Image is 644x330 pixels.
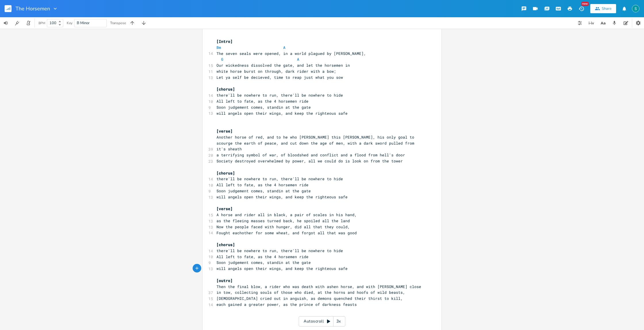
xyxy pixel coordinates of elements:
span: All left to fate, as the 4 horsemen ride [216,99,308,104]
span: Society destroyed overwhelmed by power, all we could do is look on from the tower [216,158,403,164]
span: Bm [216,45,221,50]
span: Let ya self be decieved, time to reap just what you sow [216,75,343,80]
span: Fought eachother for some wheat, and forgot all that was good [216,230,357,235]
span: [verse] [216,206,233,211]
button: New [576,3,587,14]
span: B Minor [77,20,90,26]
span: [chorus] [216,242,235,247]
span: A [283,45,285,50]
span: A horse and rider all in black, a pair of scales in his hand, [216,212,357,217]
span: there'll be nowhere to run, there'll be nowhere to hide [216,93,343,98]
img: Stevie Jay [632,5,639,12]
span: Our wickedness dissolved the gate, and let the horsemen in [216,63,350,68]
span: Now the people faced with hunger, did all that they could, [216,224,350,229]
span: Another horse of red, and to he who [PERSON_NAME] this [PERSON_NAME], his only goal to scourge th... [216,135,417,152]
span: as the fleeing masses turned back, he spoiled all the land [216,218,350,223]
div: BPM [39,22,45,25]
span: The Horsemen [16,6,50,11]
div: Key [67,21,72,25]
span: All left to fate, as the 4 horsemen ride [216,182,308,187]
span: Soon judgement comes, standin at the gate [216,188,311,193]
span: The seven seals were opened, in a world plagued by [PERSON_NAME], [216,51,366,56]
span: Then the final blow, a rider who was death with ashen horse, and with [PERSON_NAME] close in tow,... [216,284,423,295]
span: a terrifying symbol of war, of bloodshed and conflict and a flood from hell's door [216,152,405,158]
span: there'll be nowhere to run, there'll be nowhere to hide [216,248,343,253]
span: [chorus] [216,87,235,92]
div: Transpose [110,21,126,25]
span: Soon judgement comes, standin at the gate [216,260,311,265]
span: [Intro] [216,39,233,44]
span: All left to fate, as the 4 horsemen ride [216,254,308,259]
span: there'll be nowhere to run, there'll be nowhere to hide [216,176,343,181]
div: Autoscroll [299,316,345,327]
span: [DEMOGRAPHIC_DATA] cried out in anguish, as demons quenched their thirst to kill, [216,296,403,301]
span: [verse] [216,128,233,134]
button: Share [590,4,616,13]
span: will angels open their wings, and keep the righteous safe [216,111,348,116]
span: white horse burst on through, dark rider with a bow; [216,69,336,74]
span: will angels open their wings, and keep the righteous safe [216,194,348,199]
span: [chorus] [216,170,235,176]
span: G [221,57,223,62]
div: Share [602,6,612,11]
span: [outro] [216,278,233,283]
span: Soon judgement comes, standin at the gate [216,105,311,110]
span: each gained a greater power, as the prince of darkness feasts [216,302,357,307]
span: will angels open their wings, and keep the righteous safe [216,266,348,271]
div: 3x [333,316,344,327]
span: A [297,57,299,62]
div: New [581,2,589,6]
